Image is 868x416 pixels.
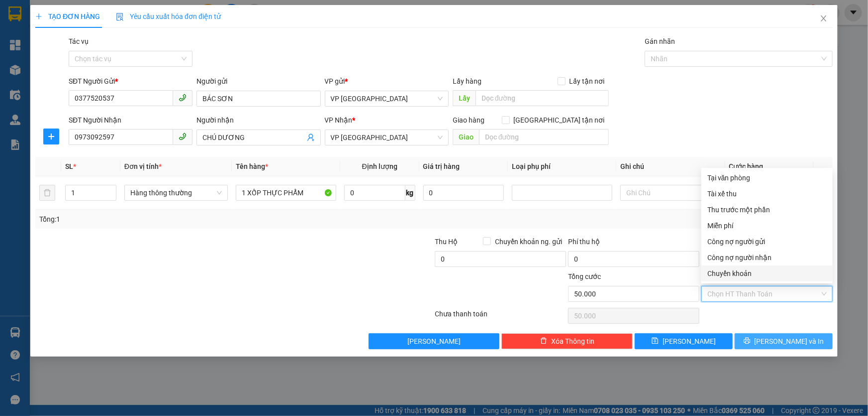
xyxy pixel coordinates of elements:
[707,268,827,279] div: Chuyển khoản
[124,162,162,170] span: Đơn vị tính
[479,129,609,145] input: Dọc đường
[701,250,833,266] div: Cước gửi hàng sẽ được ghi vào công nợ của người nhận
[325,76,449,87] div: VP gửi
[735,333,833,349] button: printer[PERSON_NAME] và In
[508,157,616,176] th: Loại phụ phí
[729,162,764,170] span: Cước hàng
[93,37,416,49] li: Hotline: 1900252555
[69,76,193,87] div: SĐT Người Gửi
[35,13,42,20] span: plus
[707,236,827,247] div: Công nợ người gửi
[39,185,55,201] button: delete
[755,336,824,347] span: [PERSON_NAME] và In
[179,94,187,102] span: phone
[707,172,827,183] div: Tại văn phòng
[568,273,601,280] span: Tổng cước
[12,12,62,62] img: logo.jpg
[196,76,320,87] div: Người gửi
[476,90,609,106] input: Dọc đường
[39,214,335,225] div: Tổng: 1
[93,24,416,37] li: Cổ Đạm, xã [GEOGRAPHIC_DATA], [GEOGRAPHIC_DATA]
[12,72,148,106] b: GỬI : VP [GEOGRAPHIC_DATA]
[568,236,699,251] div: Phí thu hộ
[616,157,725,176] th: Ghi chú
[369,333,500,349] button: [PERSON_NAME]
[362,162,397,170] span: Định lượng
[453,90,476,106] span: Lấy
[453,116,484,124] span: Giao hàng
[635,333,733,349] button: save[PERSON_NAME]
[707,220,827,231] div: Miễn phí
[551,336,594,347] span: Xóa Thông tin
[105,185,116,193] span: Increase Value
[645,37,675,45] label: Gán nhãn
[108,187,114,193] span: up
[130,185,222,200] span: Hàng thông thường
[810,5,838,33] button: Close
[423,162,460,170] span: Giá trị hàng
[116,12,221,20] span: Yêu cầu xuất hóa đơn điện tử
[35,12,100,20] span: TẠO ĐƠN HÀNG
[236,185,336,201] input: VD: Bàn, Ghế
[663,336,716,347] span: [PERSON_NAME]
[453,77,482,85] span: Lấy hàng
[707,204,827,215] div: Thu trước một phần
[491,236,566,247] span: Chuyển khoản ng. gửi
[744,337,751,345] span: printer
[236,162,268,170] span: Tên hàng
[325,116,353,124] span: VP Nhận
[331,130,443,145] span: VP Mỹ Đình
[435,238,458,246] span: Thu Hộ
[405,185,415,201] span: kg
[510,115,609,126] span: [GEOGRAPHIC_DATA] tận nơi
[620,185,721,201] input: Ghi Chú
[423,185,504,201] input: 0
[501,333,633,349] button: deleteXóa Thông tin
[701,234,833,250] div: Cước gửi hàng sẽ được ghi vào công nợ của người gửi
[307,134,315,141] span: user-add
[44,133,59,140] span: plus
[105,193,116,200] span: Decrease Value
[116,13,124,21] img: icon
[196,115,320,126] div: Người nhận
[65,162,73,170] span: SL
[820,14,828,22] span: close
[69,115,193,126] div: SĐT Người Nhận
[108,194,114,200] span: down
[434,308,568,326] div: Chưa thanh toán
[453,129,479,145] span: Giao
[707,188,827,199] div: Tài xế thu
[707,252,827,263] div: Công nợ người nhận
[331,91,443,106] span: VP Xuân Giang
[407,336,461,347] span: [PERSON_NAME]
[179,133,187,140] span: phone
[566,76,609,87] span: Lấy tận nơi
[540,337,547,345] span: delete
[69,37,89,45] label: Tác vụ
[43,129,59,144] button: plus
[652,337,659,345] span: save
